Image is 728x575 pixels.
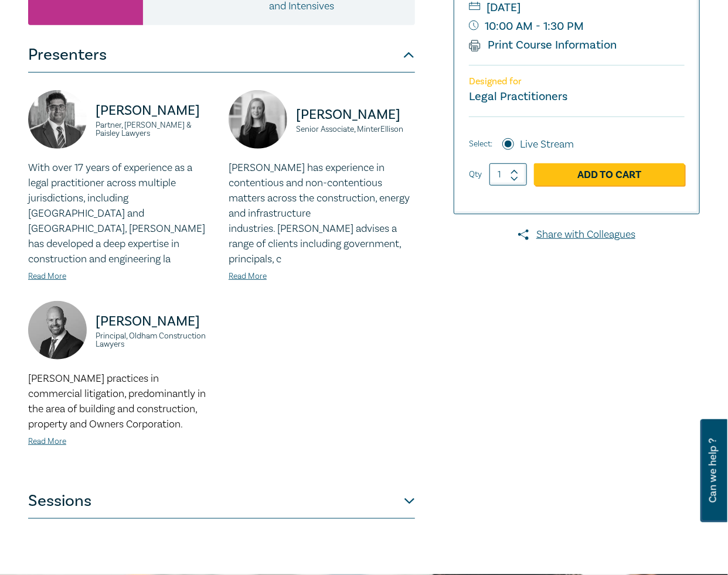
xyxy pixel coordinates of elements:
button: Presenters [28,37,415,73]
a: Add to Cart [534,163,685,186]
p: With over 17 years of experience as a legal practitioner across multiple jurisdictions, including... [28,160,215,267]
span: Can we help ? [707,426,719,515]
img: https://s3.ap-southeast-2.amazonaws.com/leo-cussen-store-production-content/Contacts/Isobel%20Car... [229,90,287,149]
img: https://s3.ap-southeast-2.amazonaws.com/leo-cussen-store-production-content/Contacts/Daniel%20Old... [28,301,87,360]
small: Principal, Oldham Construction Lawyers [96,332,215,348]
a: Read More [28,271,66,282]
label: Qty [469,168,482,181]
p: [PERSON_NAME] [296,105,415,124]
small: Senior Associate, MinterEllison [296,125,415,134]
a: Share with Colleagues [454,227,700,242]
small: 10:00 AM - 1:30 PM [469,17,685,36]
small: Legal Practitioners [469,89,567,104]
a: Read More [28,436,66,447]
p: [PERSON_NAME] [96,312,215,331]
span: Select: [469,138,492,150]
a: Print Course Information [469,37,617,53]
p: [PERSON_NAME] [96,101,215,120]
span: [PERSON_NAME] practices in commercial litigation, predominantly in the area of building and const... [28,372,206,431]
p: [PERSON_NAME] has experience in contentious and non-contentious matters across the construction, ... [229,160,415,267]
small: Partner, [PERSON_NAME] & Paisley Lawyers [96,121,215,138]
p: Designed for [469,76,685,87]
img: https://s3.ap-southeast-2.amazonaws.com/leo-cussen-store-production-content/Contacts/Kerry%20Ioul... [28,90,87,149]
label: Live Stream [520,137,574,152]
input: 1 [489,163,527,186]
button: Sessions [28,484,415,519]
a: Read More [229,271,267,282]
